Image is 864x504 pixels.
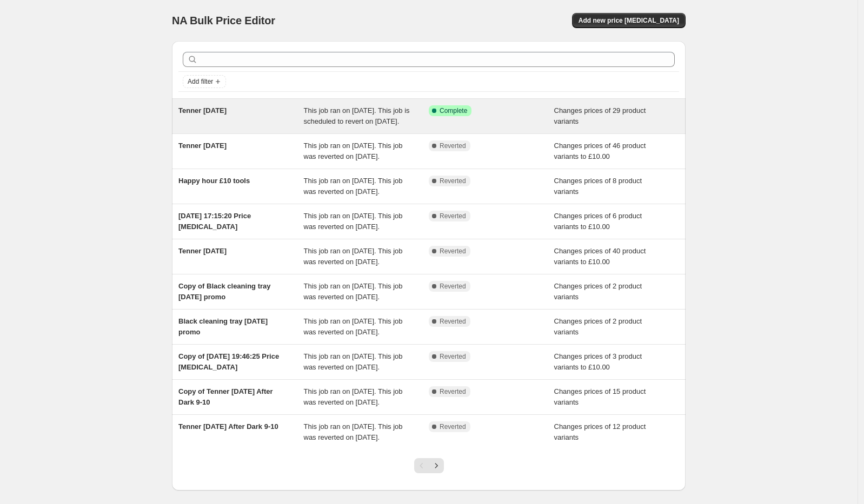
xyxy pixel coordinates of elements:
span: Complete [440,106,467,115]
span: This job ran on [DATE]. This job was reverted on [DATE]. [304,247,403,266]
span: Changes prices of 29 product variants [554,106,646,125]
span: This job ran on [DATE]. This job was reverted on [DATE]. [304,177,403,196]
span: This job ran on [DATE]. This job was reverted on [DATE]. [304,387,403,406]
span: Tenner [DATE] [178,106,227,115]
span: This job ran on [DATE]. This job is scheduled to revert on [DATE]. [304,106,410,125]
span: [DATE] 17:15:20 Price [MEDICAL_DATA] [178,212,251,231]
span: Changes prices of 8 product variants [554,177,642,196]
span: This job ran on [DATE]. This job was reverted on [DATE]. [304,352,403,371]
span: Add new price [MEDICAL_DATA] [579,16,679,25]
span: Black cleaning tray [DATE] promo [178,317,268,336]
span: Tenner [DATE] After Dark 9-10 [178,422,278,431]
button: Next [429,458,444,473]
span: Reverted [440,212,466,220]
span: NA Bulk Price Editor [172,15,275,26]
span: This job ran on [DATE]. This job was reverted on [DATE]. [304,422,403,441]
span: Reverted [440,422,466,431]
span: Changes prices of 6 product variants to £10.00 [554,212,642,231]
span: Reverted [440,247,466,256]
span: Add filter [188,77,213,86]
span: Tenner [DATE] [178,247,227,255]
span: Changes prices of 3 product variants to £10.00 [554,352,642,371]
span: This job ran on [DATE]. This job was reverted on [DATE]. [304,142,403,160]
span: Reverted [440,352,466,361]
span: Copy of Black cleaning tray [DATE] promo [178,282,271,301]
span: Changes prices of 2 product variants [554,282,642,301]
span: Reverted [440,387,466,396]
span: Changes prices of 15 product variants [554,387,646,406]
span: Copy of [DATE] 19:46:25 Price [MEDICAL_DATA] [178,352,279,371]
span: Reverted [440,317,466,326]
span: Changes prices of 12 product variants [554,422,646,441]
span: Tenner [DATE] [178,142,227,150]
span: This job ran on [DATE]. This job was reverted on [DATE]. [304,282,403,301]
button: Add filter [183,75,226,88]
span: Changes prices of 40 product variants to £10.00 [554,247,646,266]
span: Changes prices of 2 product variants [554,317,642,336]
span: Reverted [440,282,466,291]
nav: Pagination [414,458,444,473]
span: Reverted [440,142,466,150]
button: Add new price [MEDICAL_DATA] [572,13,686,28]
span: Copy of Tenner [DATE] After Dark 9-10 [178,387,273,406]
span: This job ran on [DATE]. This job was reverted on [DATE]. [304,212,403,231]
span: This job ran on [DATE]. This job was reverted on [DATE]. [304,317,403,336]
span: Reverted [440,177,466,185]
span: Changes prices of 46 product variants to £10.00 [554,142,646,160]
span: Happy hour £10 tools [178,177,250,185]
